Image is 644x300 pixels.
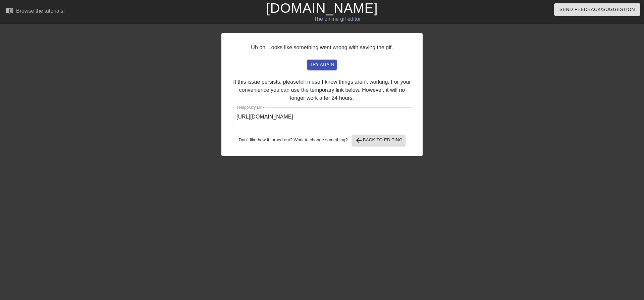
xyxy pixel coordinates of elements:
[554,3,640,16] button: Send Feedback/Suggestion
[266,1,378,15] a: [DOMAIN_NAME]
[221,33,423,156] div: Uh oh. Looks like something went wrong with saving the gif. If this issue persists, please so I k...
[355,136,403,144] span: Back to Editing
[355,136,363,144] span: arrow_back
[310,61,334,69] span: try again
[5,6,13,14] span: menu_book
[5,6,65,17] a: Browse the tutorials!
[307,60,337,70] button: try again
[16,8,65,14] div: Browse the tutorials!
[299,79,315,85] a: tell me
[232,135,412,146] div: Don't like how it turned out? Want to change something?
[352,135,406,146] button: Back to Editing
[232,107,412,126] input: bare
[218,15,457,23] div: The online gif editor
[559,5,635,14] span: Send Feedback/Suggestion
